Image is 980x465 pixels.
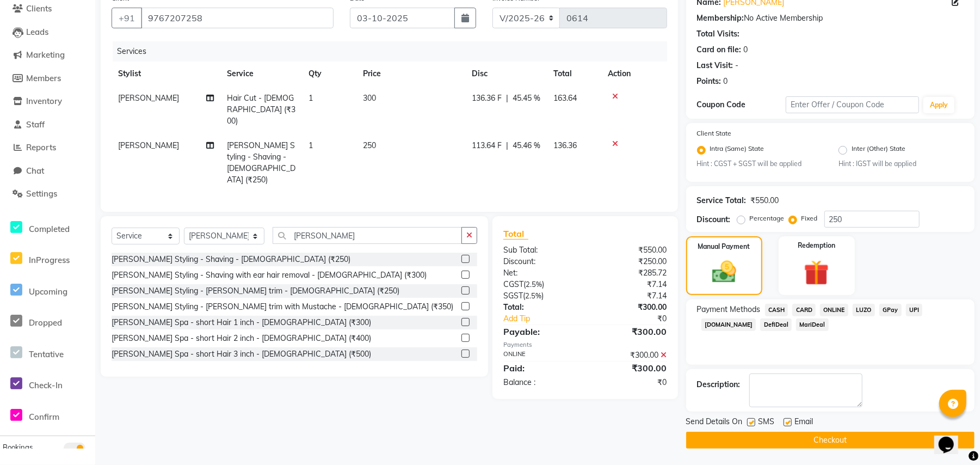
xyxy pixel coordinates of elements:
[585,290,675,302] div: ₹7.14
[26,166,44,176] span: Chat
[495,267,585,279] div: Net:
[112,317,371,328] div: [PERSON_NAME] Spa - short Hair 1 inch - [DEMOGRAPHIC_DATA] (₹300)
[906,304,923,316] span: UPI
[472,140,502,151] span: 113.64 F
[29,224,70,234] span: Completed
[585,350,675,361] div: ₹300.00
[26,96,62,106] span: Inventory
[3,49,93,62] a: Marketing
[118,140,179,150] span: [PERSON_NAME]
[3,119,93,131] a: Staff
[3,95,93,108] a: Inventory
[506,93,508,104] span: |
[29,255,70,265] span: InProgress
[697,28,740,40] div: Total Visits:
[363,93,376,103] span: 300
[495,313,600,325] a: Add Tip
[29,317,62,328] span: Dropped
[309,140,313,150] span: 1
[697,195,747,206] div: Service Total:
[553,140,577,150] span: 136.36
[923,97,954,113] button: Apply
[698,242,750,252] label: Manual Payment
[697,76,722,87] div: Points:
[3,165,93,178] a: Chat
[705,258,744,286] img: _cash.svg
[495,244,585,256] div: Sub Total:
[600,313,675,325] div: ₹0
[495,256,585,267] div: Discount:
[26,73,61,83] span: Members
[697,44,742,56] div: Card on file:
[472,93,502,104] span: 136.36 F
[697,159,822,169] small: Hint : CGST + SGST will be applied
[356,62,465,86] th: Price
[503,340,667,350] div: Payments
[585,256,675,267] div: ₹250.00
[227,93,295,126] span: Hair Cut - [DEMOGRAPHIC_DATA] (₹300)
[553,93,577,103] span: 163.64
[585,362,675,375] div: ₹300.00
[697,13,744,24] div: Membership:
[29,349,64,359] span: Tentative
[585,244,675,256] div: ₹550.00
[750,213,785,223] label: Percentage
[118,93,179,103] span: [PERSON_NAME]
[802,213,818,223] label: Fixed
[3,443,33,451] span: Bookings
[112,62,220,86] th: Stylist
[701,319,756,331] span: [DOMAIN_NAME]
[26,3,52,14] span: Clients
[526,280,542,289] span: 2.5%
[796,319,829,331] span: MariDeal
[879,304,902,316] span: GPay
[585,267,675,279] div: ₹285.72
[495,279,585,290] div: ( )
[495,325,585,338] div: Payable:
[495,302,585,313] div: Total:
[697,99,786,111] div: Coupon Code
[227,140,295,185] span: [PERSON_NAME] Styling - Shaving - [DEMOGRAPHIC_DATA] (₹250)
[759,416,775,430] span: SMS
[697,304,761,315] span: Payment Methods
[765,304,788,316] span: CASH
[697,379,741,390] div: Description:
[302,62,356,86] th: Qty
[26,27,48,37] span: Leads
[795,416,813,430] span: Email
[503,291,523,301] span: SGST
[503,279,523,289] span: CGST
[697,129,732,138] label: Client State
[495,350,585,361] div: ONLINE
[309,93,313,103] span: 1
[792,304,816,316] span: CARD
[697,214,731,225] div: Discount:
[112,285,399,297] div: [PERSON_NAME] Styling - [PERSON_NAME] trim - [DEMOGRAPHIC_DATA] (₹250)
[585,279,675,290] div: ₹7.14
[112,348,371,360] div: [PERSON_NAME] Spa - short Hair 3 inch - [DEMOGRAPHIC_DATA] (₹500)
[853,304,875,316] span: LUZO
[796,257,837,288] img: _gift.svg
[3,26,93,39] a: Leads
[3,72,93,85] a: Members
[686,416,743,430] span: Send Details On
[112,8,142,28] button: +91
[786,96,919,113] input: Enter Offer / Coupon Code
[495,362,585,375] div: Paid:
[751,195,779,206] div: ₹550.00
[513,140,540,151] span: 45.46 %
[513,93,540,104] span: 45.45 %
[3,188,93,200] a: Settings
[29,412,59,422] span: Confirm
[839,159,964,169] small: Hint : IGST will be applied
[26,119,45,130] span: Staff
[744,44,748,56] div: 0
[112,254,350,265] div: [PERSON_NAME] Styling - Shaving - [DEMOGRAPHIC_DATA] (₹250)
[363,140,376,150] span: 250
[585,325,675,338] div: ₹300.00
[220,62,302,86] th: Service
[547,62,601,86] th: Total
[503,228,528,240] span: Total
[3,3,93,15] a: Clients
[697,60,734,71] div: Last Visit:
